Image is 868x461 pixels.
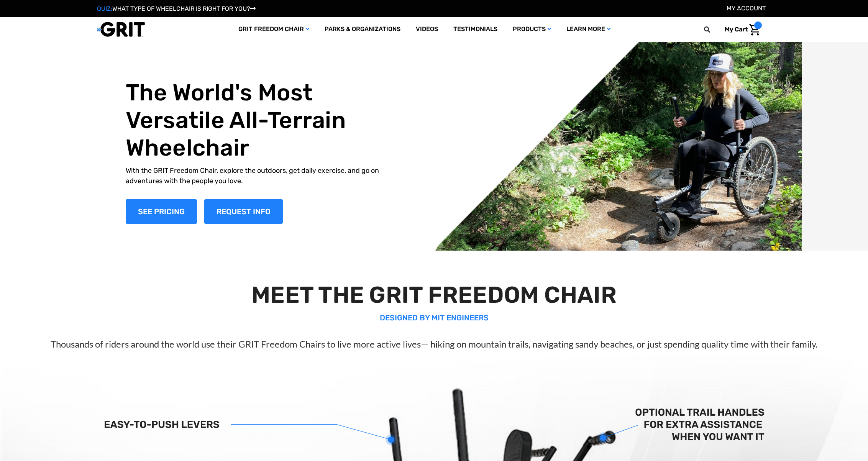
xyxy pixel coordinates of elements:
[446,17,505,42] a: Testimonials
[97,5,112,12] span: QUIZ:
[97,21,145,37] img: GRIT All-Terrain Wheelchair and Mobility Equipment
[126,199,197,224] a: Shop Now
[22,281,847,309] h2: MEET THE GRIT FREEDOM CHAIR
[204,199,283,224] a: Slide number 1, Request Information
[559,17,618,42] a: Learn More
[719,21,762,38] a: Cart with 0 items
[126,166,396,186] p: With the GRIT Freedom Chair, explore the outdoors, get daily exercise, and go on adventures with ...
[22,312,847,323] p: DESIGNED BY MIT ENGINEERS
[505,17,559,42] a: Products
[725,26,748,33] span: My Cart
[408,17,446,42] a: Videos
[126,79,396,162] h1: The World's Most Versatile All-Terrain Wheelchair
[727,5,766,12] a: Account
[97,5,256,12] a: QUIZ:WHAT TYPE OF WHEELCHAIR IS RIGHT FOR YOU?
[22,337,847,351] p: Thousands of riders around the world use their GRIT Freedom Chairs to live more active lives— hik...
[749,24,760,36] img: Cart
[707,21,719,38] input: Search
[317,17,408,42] a: Parks & Organizations
[231,17,317,42] a: GRIT Freedom Chair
